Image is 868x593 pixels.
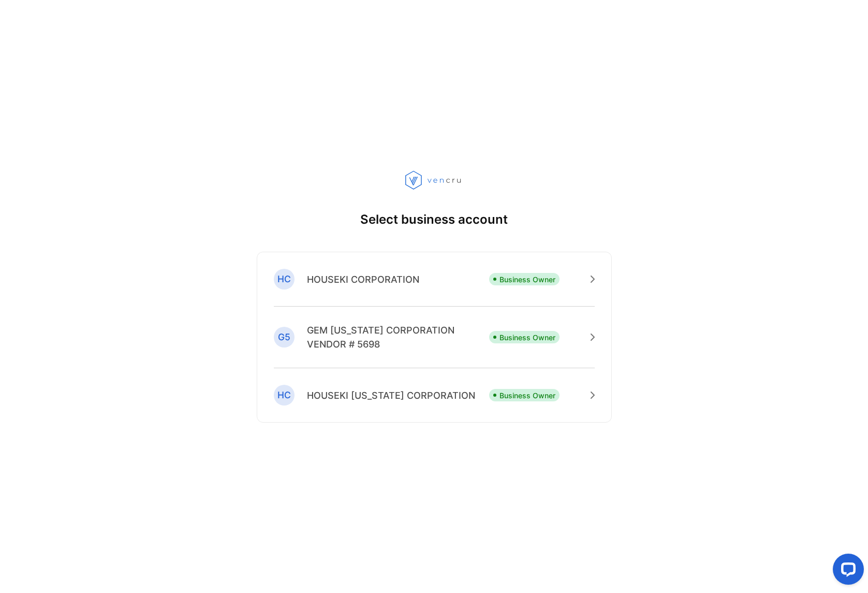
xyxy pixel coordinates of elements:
[499,332,555,343] p: Business Owner
[360,210,508,229] p: Select business account
[405,170,463,190] img: vencru logo
[825,549,868,593] iframe: LiveChat chat widget
[278,330,290,344] p: G5
[307,272,419,286] p: HOUSEKI CORPORATION
[499,390,555,401] p: Business Owner
[277,272,291,286] p: HC
[307,388,475,402] p: HOUSEKI [US_STATE] CORPORATION
[277,388,291,402] p: HC
[307,323,489,351] p: GEM [US_STATE] CORPORATION VENDOR # 5698
[499,274,555,285] p: Business Owner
